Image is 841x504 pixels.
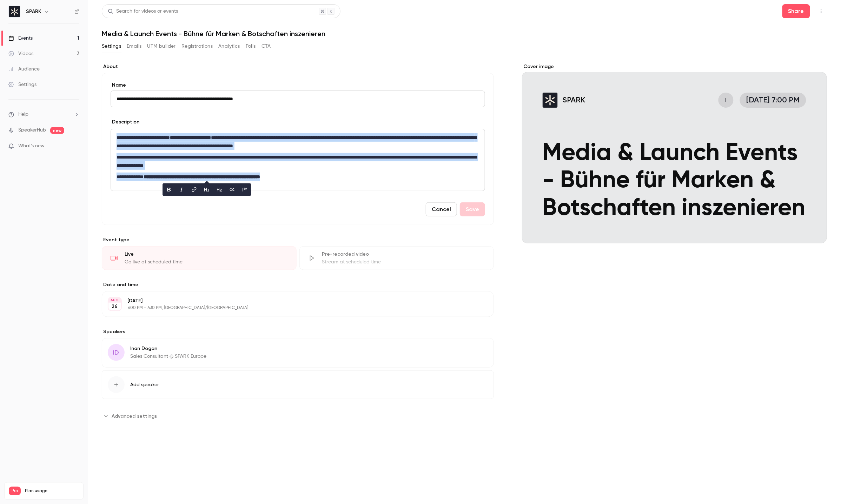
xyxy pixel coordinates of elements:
[111,119,139,126] label: Description
[71,143,79,149] iframe: Noticeable Trigger
[8,81,37,88] div: Settings
[181,41,213,52] button: Registrations
[108,298,121,303] div: AUG
[111,82,485,89] label: Name
[18,142,45,150] span: What's new
[108,8,178,15] div: Search for videos or events
[18,127,46,134] a: SpeakerHub
[322,251,485,258] div: Pre-recorded video
[299,246,494,270] div: Pre-recorded videoStream at scheduled time
[102,410,161,422] button: Advanced settings
[102,246,297,270] div: LiveGo live at scheduled time
[127,305,457,311] p: 7:00 PM - 7:30 PM, [GEOGRAPHIC_DATA]/[GEOGRAPHIC_DATA]
[102,281,494,288] label: Date and time
[102,29,827,38] h1: Media & Launch Events - Bühne für Marken & Botschaften inszenieren
[163,184,174,195] button: bold
[426,202,457,216] button: Cancel
[102,236,494,243] p: Event type
[9,6,20,17] img: SPARK
[176,184,187,195] button: italic
[112,412,157,420] span: Advanced settings
[26,8,41,15] h6: SPARK
[111,129,485,191] div: editor
[112,303,118,310] p: 26
[9,487,21,495] span: Pro
[239,184,250,195] button: blockquote
[8,35,33,42] div: Events
[18,111,28,118] span: Help
[102,410,494,422] section: Advanced settings
[8,50,33,57] div: Videos
[111,129,485,191] section: description
[130,345,206,352] p: Inan Dogan
[25,488,79,494] span: Plan usage
[8,66,40,73] div: Audience
[125,251,288,258] div: Live
[188,184,200,195] button: link
[218,41,240,52] button: Analytics
[246,41,256,52] button: Polls
[130,353,206,360] p: Sales Consultant @ SPARK Europe
[125,258,288,266] div: Go live at scheduled time
[102,328,494,335] label: Speakers
[127,41,141,52] button: Emails
[322,258,485,266] div: Stream at scheduled time
[8,111,79,118] li: help-dropdown-opener
[147,41,176,52] button: UTM builder
[522,63,827,243] section: Cover image
[261,41,271,52] button: CTA
[102,338,494,368] div: IDInan DoganSales Consultant @ SPARK Europe
[102,41,121,52] button: Settings
[127,297,457,304] p: [DATE]
[782,4,810,18] button: Share
[522,63,827,70] label: Cover image
[113,348,119,357] span: ID
[102,370,494,399] button: Add speaker
[50,127,64,134] span: new
[102,63,494,70] label: About
[130,381,159,388] span: Add speaker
